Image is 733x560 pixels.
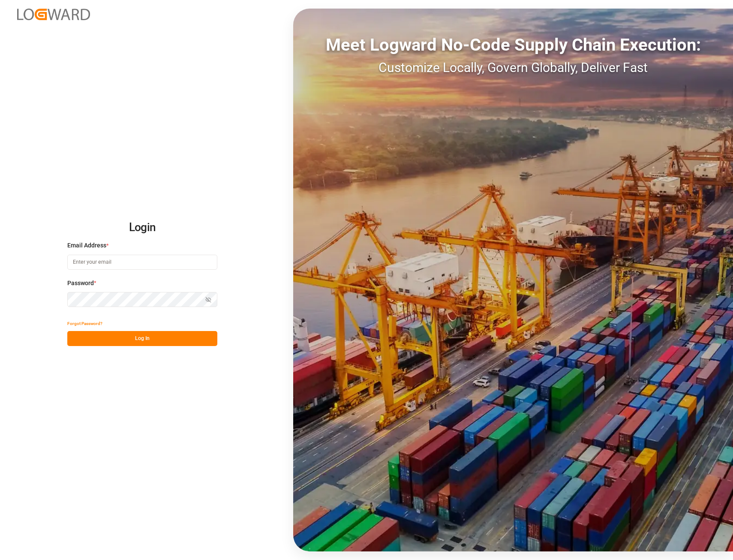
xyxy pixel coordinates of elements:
span: Password [67,279,94,288]
img: Logward_new_orange.png [17,9,90,20]
h2: Login [67,214,217,241]
button: Log In [67,331,217,346]
div: Meet Logward No-Code Supply Chain Execution: [293,32,733,58]
span: Email Address [67,241,106,250]
input: Enter your email [67,255,217,270]
button: Forgot Password? [67,316,102,331]
div: Customize Locally, Govern Globally, Deliver Fast [293,58,733,77]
